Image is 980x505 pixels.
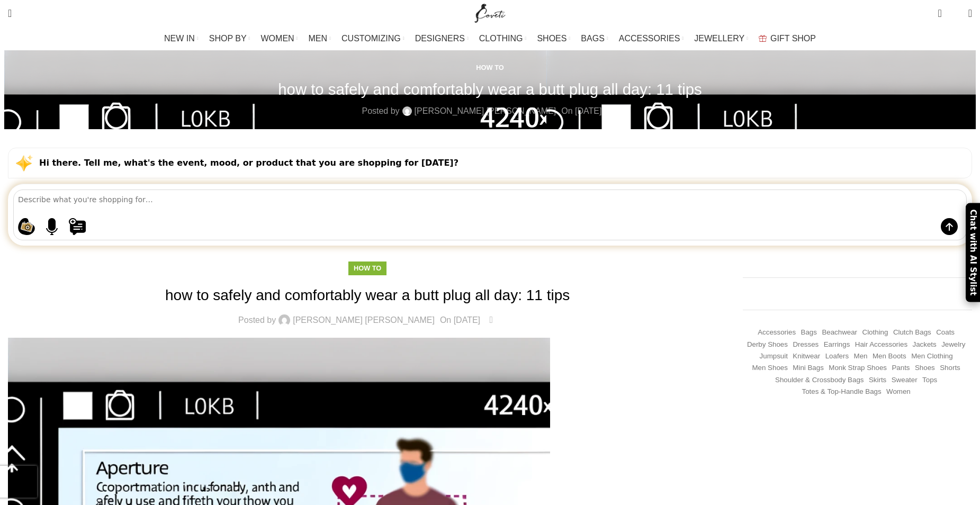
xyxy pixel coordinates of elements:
a: Monk strap shoes (262 items) [829,363,887,373]
a: 0 [932,3,947,24]
span: SHOP BY [209,33,247,43]
a: Shoes (294 items) [915,363,935,373]
a: Site logo [472,8,508,17]
div: My Wishlist [950,3,960,24]
img: author-avatar [278,314,290,326]
a: Shoulder & Crossbody Bags (672 items) [775,375,864,385]
span: BAGS [581,33,604,43]
a: Hair Accessories (245 items) [855,340,907,350]
span: JEWELLERY [694,33,744,43]
a: Beachwear (451 items) [822,328,857,338]
a: Men Clothing (418 items) [911,351,953,362]
a: Jackets (1,198 items) [913,340,937,350]
a: Men (1,906 items) [854,351,868,362]
span: NEW IN [164,33,195,43]
a: CUSTOMIZING [341,28,404,49]
a: Knitwear (484 items) [793,351,820,362]
a: Men Shoes (1,372 items) [752,363,787,373]
span: 0 [939,5,947,13]
a: Coats (417 items) [936,328,955,338]
a: [PERSON_NAME] [PERSON_NAME] [293,316,435,324]
span: 0 [492,313,500,321]
a: Bags (1,744 items) [801,328,817,338]
a: CLOTHING [479,28,527,49]
a: SHOP BY [209,28,250,49]
img: author-avatar [402,106,412,116]
a: Women (21,933 items) [886,387,911,397]
a: Shorts (322 items) [940,363,960,373]
a: JEWELLERY [694,28,748,49]
span: 0 [952,11,960,19]
span: MEN [309,33,328,43]
a: ACCESSORIES [619,28,684,49]
a: Skirts (1,049 items) [869,375,886,385]
a: [PERSON_NAME] [PERSON_NAME] [415,104,556,118]
span: CLOTHING [479,33,523,43]
time: On [DATE] [440,315,480,324]
a: Jumpsuit (155 items) [760,351,788,362]
a: Men Boots (296 items) [873,351,906,362]
a: Mini Bags (367 items) [793,363,824,373]
a: Derby shoes (233 items) [747,340,788,350]
img: GiftBag [759,35,767,42]
a: MEN [309,28,331,49]
a: Clutch Bags (155 items) [893,328,931,338]
a: DESIGNERS [415,28,469,49]
a: WOMEN [261,28,298,49]
span: DESIGNERS [415,33,465,43]
h1: how to safely and comfortably wear a butt plug all day: 11 tips [8,285,727,305]
a: Accessories (745 items) [758,328,796,338]
h1: how to safely and comfortably wear a butt plug all day: 11 tips [278,80,702,98]
a: How to [354,264,381,272]
a: 0 [607,104,618,118]
a: 0 [485,313,497,327]
a: Sweater (244 items) [892,375,918,385]
a: Jewelry (408 items) [941,340,965,350]
a: Loafers (193 items) [825,351,849,362]
a: NEW IN [164,28,199,49]
time: On [DATE] [561,106,601,115]
a: GIFT SHOP [759,28,816,49]
a: BAGS [581,28,608,49]
a: Clothing (18,677 items) [862,328,888,338]
span: CUSTOMIZING [341,33,401,43]
a: SHOES [537,28,570,49]
a: Tops (2,988 items) [922,375,937,385]
span: ACCESSORIES [619,33,680,43]
span: SHOES [537,33,567,43]
a: How to [476,64,504,71]
span: 0 [613,103,621,111]
a: Search [3,3,17,24]
span: Posted by [238,316,276,324]
a: Dresses (9,676 items) [793,340,819,350]
span: WOMEN [261,33,294,43]
a: Totes & Top-Handle Bags (361 items) [802,387,881,397]
a: Earrings (184 items) [824,340,850,350]
div: Main navigation [3,28,977,49]
span: GIFT SHOP [770,33,816,43]
a: Pants (1,359 items) [892,363,910,373]
span: Posted by [362,104,399,118]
